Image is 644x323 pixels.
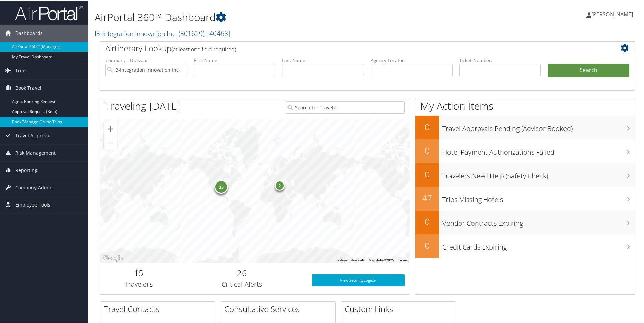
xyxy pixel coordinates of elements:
h1: AirPortal 360™ Dashboard [95,9,458,24]
h2: 0 [415,215,439,227]
span: (at least one field required) [171,45,236,52]
h2: 0 [415,144,439,156]
a: 0Travel Approvals Pending (Advisor Booked) [415,115,635,139]
h2: Custom Links [345,303,456,314]
a: 0Vendor Contracts Expiring [415,210,635,234]
a: 0Hotel Payment Authorizations Failed [415,139,635,163]
h2: 0 [415,121,439,132]
a: 47Trips Missing Hotels [415,186,635,210]
button: Keyboard shortcuts [336,257,365,262]
a: View SecurityLogic® [312,274,405,286]
div: 2 [275,179,285,190]
span: Dashboards [15,24,43,41]
a: 0Credit Cards Expiring [415,234,635,257]
h3: Travelers [105,279,172,288]
span: Employee Tools [15,196,50,213]
h2: 0 [415,239,439,251]
h2: 15 [105,266,172,278]
a: Terms (opens in new tab) [398,258,408,261]
button: Zoom in [103,122,117,135]
h2: Travel Contacts [104,303,215,314]
span: ( 301629 ) [179,28,204,37]
span: Trips [15,62,27,79]
label: First Name: [194,56,276,63]
h3: Travel Approvals Pending (Advisor Booked) [442,120,635,133]
input: Search for Traveler [286,101,405,113]
span: Travel Approval [15,127,51,144]
a: I3-Integration Innovation Inc. [95,28,230,37]
label: Agency Locator: [371,56,453,63]
span: Book Travel [15,79,41,96]
span: Reporting [15,161,38,178]
span: [PERSON_NAME] [591,10,633,17]
h2: 0 [415,168,439,179]
h3: Trips Missing Hotels [442,191,635,204]
span: Map data ©2025 [369,258,394,261]
h2: 47 [415,192,439,203]
button: Search [548,63,629,77]
img: airportal-logo.png [15,4,83,20]
label: Last Name: [282,56,364,63]
h1: My Action Items [415,98,635,112]
label: Company - Division: [105,56,187,63]
div: 13 [214,179,228,193]
h3: Travelers Need Help (Safety Check) [442,167,635,180]
a: [PERSON_NAME] [586,3,640,24]
span: , [ 40468 ] [204,28,230,37]
span: Risk Management [15,144,56,161]
span: Company Admin [15,178,53,195]
h2: Consultative Services [224,303,335,314]
h2: 26 [183,266,301,278]
a: Open this area in Google Maps (opens a new window) [102,253,124,262]
h3: Credit Cards Expiring [442,238,635,251]
h1: Traveling [DATE] [105,98,180,112]
h3: Critical Alerts [183,279,301,288]
label: Ticket Number: [459,56,541,63]
h3: Hotel Payment Authorizations Failed [442,144,635,156]
h3: Vendor Contracts Expiring [442,215,635,228]
button: Zoom out [103,135,117,149]
img: Google [102,253,124,262]
h2: Airtinerary Lookup [105,42,585,53]
a: 0Travelers Need Help (Safety Check) [415,163,635,186]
